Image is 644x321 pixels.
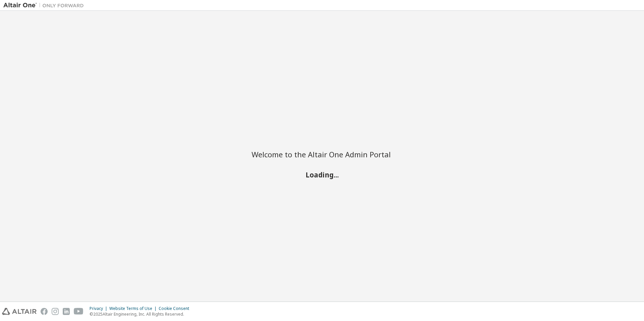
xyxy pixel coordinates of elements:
[74,308,84,315] img: youtube.svg
[41,308,48,315] img: facebook.svg
[90,311,193,317] p: © 2025 Altair Engineering, Inc. All Rights Reserved.
[109,306,159,311] div: Website Terms of Use
[63,308,70,315] img: linkedin.svg
[90,306,109,311] div: Privacy
[52,308,59,315] img: instagram.svg
[252,150,392,159] h2: Welcome to the Altair One Admin Portal
[2,308,37,315] img: altair_logo.svg
[252,170,392,179] h2: Loading...
[159,306,193,311] div: Cookie Consent
[3,2,87,9] img: Altair One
